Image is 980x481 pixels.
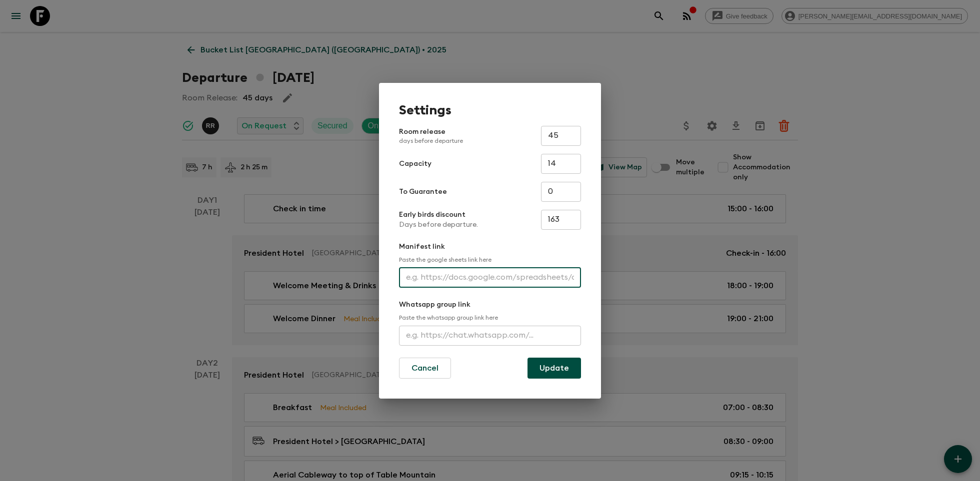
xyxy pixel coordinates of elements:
[399,268,581,288] input: e.g. https://docs.google.com/spreadsheets/d/1P7Zz9v8J0vXy1Q/edit#gid=0
[399,187,447,197] p: To Guarantee
[399,242,581,252] p: Manifest link
[399,210,478,220] p: Early birds discount
[399,358,451,379] button: Cancel
[399,256,581,264] p: Paste the google sheets link here
[399,159,431,169] p: Capacity
[527,358,581,379] button: Update
[399,220,478,230] p: Days before departure.
[541,210,581,230] input: e.g. 180
[541,126,581,146] input: e.g. 30
[541,154,581,174] input: e.g. 14
[399,127,463,145] p: Room release
[399,137,463,145] p: days before departure
[399,103,581,118] h1: Settings
[399,326,581,346] input: e.g. https://chat.whatsapp.com/...
[541,182,581,202] input: e.g. 4
[399,300,581,310] p: Whatsapp group link
[399,314,581,322] p: Paste the whatsapp group link here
